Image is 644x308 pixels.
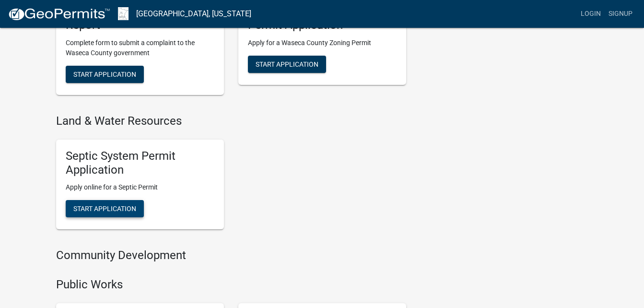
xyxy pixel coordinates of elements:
button: Start Application [66,200,144,217]
button: Start Application [248,56,326,73]
button: Start Application [66,66,144,83]
p: Complete form to submit a complaint to the Waseca County government [66,38,214,58]
p: Apply for a Waseca County Zoning Permit [248,38,397,48]
img: Waseca County, Minnesota [118,7,129,20]
h4: Public Works [56,278,406,292]
span: Start Application [73,205,136,213]
p: Apply online for a Septic Permit [66,182,214,192]
a: Signup [605,5,636,23]
span: Start Application [73,70,136,78]
a: Login [577,5,605,23]
span: Start Application [256,60,318,68]
h5: Septic System Permit Application [66,149,214,177]
h4: Community Development [56,249,406,262]
a: [GEOGRAPHIC_DATA], [US_STATE] [136,6,251,22]
h4: Land & Water Resources [56,114,406,128]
